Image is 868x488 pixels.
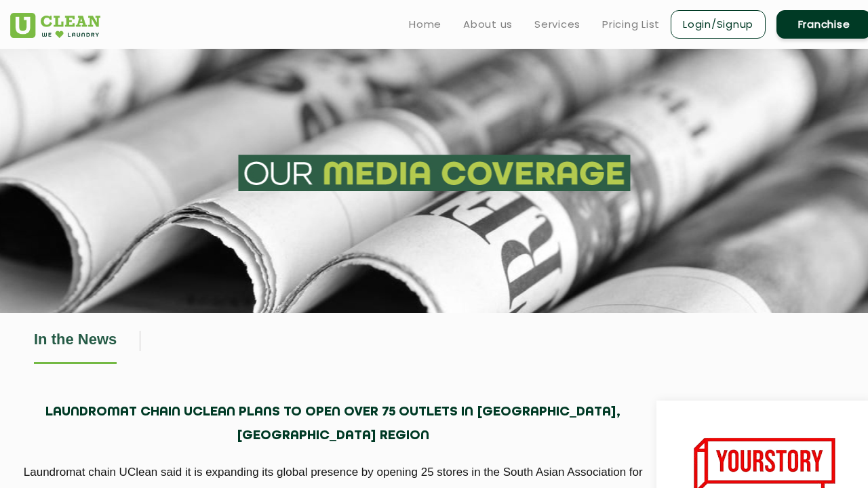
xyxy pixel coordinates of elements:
[534,16,580,33] a: Services
[20,401,646,448] h4: LAUNDROMAT CHAIN UCLEAN PLANS TO OPEN OVER 75 OUTLETS IN [GEOGRAPHIC_DATA], [GEOGRAPHIC_DATA] REGION
[10,13,100,38] img: UClean Laundry and Dry Cleaning
[20,401,646,460] a: LAUNDROMAT CHAIN UCLEAN PLANS TO OPEN OVER 75 OUTLETS IN [GEOGRAPHIC_DATA], [GEOGRAPHIC_DATA] REGION
[463,16,513,33] a: About us
[602,16,660,33] a: Pricing List
[409,16,441,33] a: Home
[34,331,117,364] a: In the News
[671,10,766,39] a: Login/Signup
